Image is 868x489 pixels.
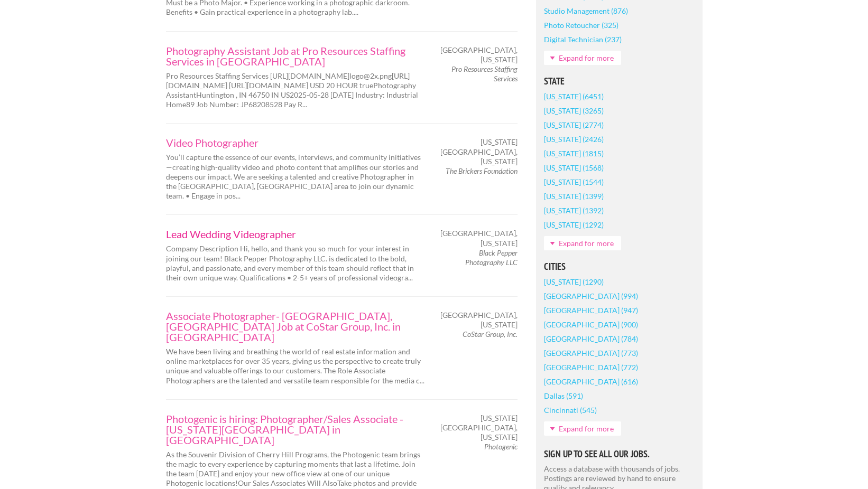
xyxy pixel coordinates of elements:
[166,137,425,148] a: Video Photographer
[544,360,638,374] a: [GEOGRAPHIC_DATA] (772)
[544,303,638,317] a: [GEOGRAPHIC_DATA] (947)
[544,203,604,218] a: [US_STATE] (1392)
[544,389,583,403] a: Dallas (591)
[544,449,695,459] h5: Sign Up to See All Our Jobs.
[440,229,518,248] span: [GEOGRAPHIC_DATA], [US_STATE]
[440,413,518,443] span: [US_STATE][GEOGRAPHIC_DATA], [US_STATE]
[463,330,518,338] em: CoStar Group, Inc.
[544,332,638,346] a: [GEOGRAPHIC_DATA] (784)
[166,347,425,385] p: We have been living and breathing the world of real estate information and online marketplaces fo...
[544,132,604,146] a: [US_STATE] (2426)
[544,89,604,104] a: [US_STATE] (6451)
[544,289,638,303] a: [GEOGRAPHIC_DATA] (994)
[544,236,621,250] a: Expand for more
[544,403,597,417] a: Cincinnati (545)
[544,275,604,289] a: [US_STATE] (1290)
[446,166,518,175] em: The Brickers Foundation
[544,317,638,332] a: [GEOGRAPHIC_DATA] (900)
[544,104,604,118] a: [US_STATE] (3265)
[544,262,695,271] h5: Cities
[166,45,425,67] a: Photography Assistant Job at Pro Resources Staffing Services in [GEOGRAPHIC_DATA]
[544,32,622,46] a: Digital Technician (237)
[166,244,425,283] p: Company Description Hi, hello, and thank you so much for your interest in joining our team! Black...
[440,311,518,330] span: [GEOGRAPHIC_DATA], [US_STATE]
[544,118,604,132] a: [US_STATE] (2774)
[166,229,425,239] a: Lead Wedding Videographer
[484,442,518,451] em: Photogenic
[166,71,425,110] p: Pro Resources Staffing Services [URL][DOMAIN_NAME] logo@2x.png [URL][DOMAIN_NAME] [URL][DOMAIN_NA...
[451,64,518,83] em: Pro Resources Staffing Services
[544,18,618,32] a: Photo Retoucher (325)
[544,161,604,175] a: [US_STATE] (1568)
[166,153,425,201] p: You’ll capture the essence of our events, interviews, and community initiatives—creating high-qua...
[544,346,638,360] a: [GEOGRAPHIC_DATA] (773)
[544,189,604,203] a: [US_STATE] (1399)
[544,421,621,436] a: Expand for more
[440,45,518,64] span: [GEOGRAPHIC_DATA], [US_STATE]
[465,248,518,267] em: Black Pepper Photography LLC
[440,137,518,166] span: [US_STATE][GEOGRAPHIC_DATA], [US_STATE]
[166,311,425,342] a: Associate Photographer- [GEOGRAPHIC_DATA], [GEOGRAPHIC_DATA] Job at CoStar Group, Inc. in [GEOGRA...
[544,146,604,161] a: [US_STATE] (1815)
[544,77,695,86] h5: State
[166,413,425,445] a: Photogenic is hiring: Photographer/Sales Associate - [US_STATE][GEOGRAPHIC_DATA] in [GEOGRAPHIC_D...
[544,218,604,232] a: [US_STATE] (1292)
[544,51,621,65] a: Expand for more
[544,374,638,389] a: [GEOGRAPHIC_DATA] (616)
[544,4,628,18] a: Studio Management (876)
[544,175,604,189] a: [US_STATE] (1544)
